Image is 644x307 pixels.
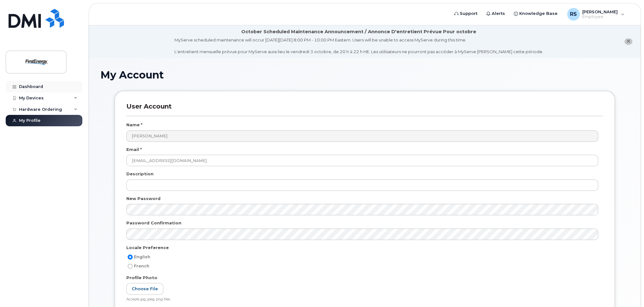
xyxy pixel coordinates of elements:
[624,38,632,45] button: close notification
[100,69,629,80] h1: My Account
[134,264,149,268] span: French
[126,171,154,177] label: Description
[128,254,133,260] input: English
[174,37,543,55] div: MyServe scheduled maintenance will occur [DATE][DATE] 8:00 PM - 10:00 PM Eastern. Users will be u...
[126,275,157,281] label: Profile Photo
[126,297,598,302] div: Accepts jpg, jpeg, png files
[126,103,603,116] h3: User Account
[126,245,169,251] label: Locale Preference
[126,220,181,226] label: Password Confirmation
[126,283,163,295] label: Choose File
[126,196,161,202] label: New Password
[126,122,142,128] label: Name *
[134,254,150,259] span: English
[241,28,476,35] div: October Scheduled Maintenance Announcement / Annonce D'entretient Prévue Pour octobre
[128,264,133,269] input: French
[126,147,142,153] label: Email *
